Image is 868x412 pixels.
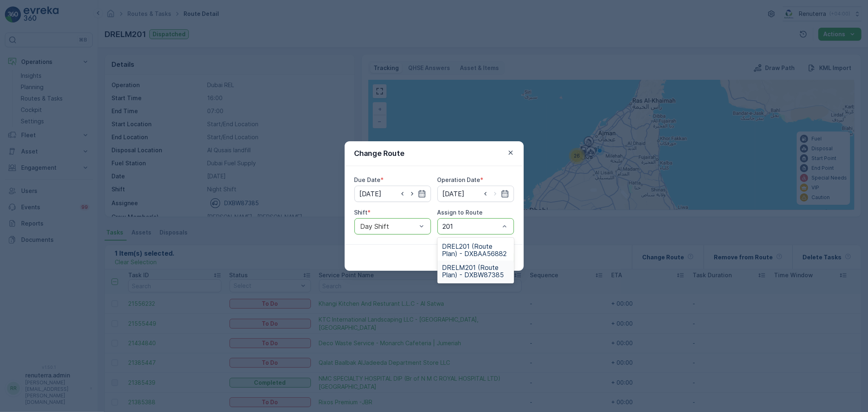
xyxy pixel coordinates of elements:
[442,264,509,278] span: DRELM201 (Route Plan) - DXBW87385
[354,176,381,183] label: Due Date
[354,209,368,216] label: Shift
[354,148,405,159] p: Change Route
[437,209,483,216] label: Assign to Route
[354,186,431,202] input: dd/mm/yyyy
[437,186,514,202] input: dd/mm/yyyy
[442,243,509,257] span: DREL201 (Route Plan) - DXBAA56882
[437,176,481,183] label: Operation Date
